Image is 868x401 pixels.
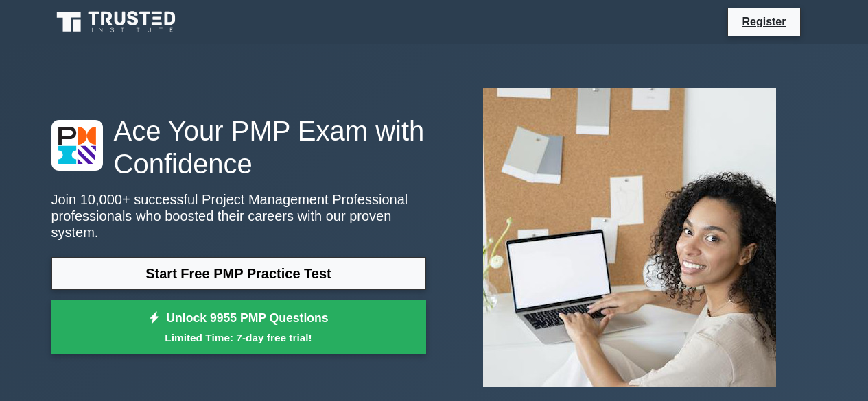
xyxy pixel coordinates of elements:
[51,191,426,241] p: Join 10,000+ successful Project Management Professional professionals who boosted their careers w...
[69,330,409,345] small: Limited Time: 7-day free trial!
[51,257,426,290] a: Start Free PMP Practice Test
[51,300,426,355] a: Unlock 9955 PMP QuestionsLimited Time: 7-day free trial!
[734,13,794,30] a: Register
[51,114,426,180] h1: Ace Your PMP Exam with Confidence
